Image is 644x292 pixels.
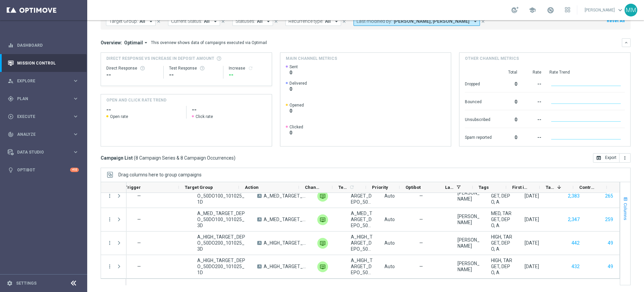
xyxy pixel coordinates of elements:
img: Private message [317,191,328,202]
div: 10 Oct 2025, Friday [525,263,539,269]
span: school [529,6,536,14]
span: All [204,18,210,24]
span: A_HIGH_TARGET_DEPO_50DO200_101025_3D [197,234,246,252]
button: Last modified by: [PERSON_NAME], [PERSON_NAME] arrow_drop_down [354,17,480,26]
span: Auto [384,217,395,222]
a: [PERSON_NAME]keyboard_arrow_down [584,5,625,15]
i: close [274,19,278,24]
span: Data Studio [17,150,72,154]
div: MM [625,4,637,16]
div: 0 [500,78,517,89]
span: ( [134,155,136,161]
div: 10 Oct 2025, Friday [525,193,539,199]
div: Data Studio [8,149,72,155]
i: refresh [349,184,355,190]
div: Rate Trend [549,70,625,75]
i: arrow_drop_down [143,40,149,46]
span: Action [245,185,259,190]
span: — [137,240,141,246]
i: close [342,19,346,24]
span: All [325,18,331,24]
span: A_MED_TARGET_DEPO_50DO100_101025_3D [264,216,306,222]
div: Optibot [8,161,79,179]
div: +10 [70,168,79,172]
span: keyboard_arrow_down [616,6,624,14]
span: Columns [623,203,628,220]
span: [PERSON_NAME], [PERSON_NAME] [394,18,470,24]
div: Data Studio keyboard_arrow_right [7,150,79,155]
span: Optibot [406,185,421,190]
div: Kamil Nowak [458,190,480,202]
a: Mission Control [17,54,79,72]
div: -- [169,71,218,79]
span: Recurrence type: [288,18,323,24]
button: keyboard_arrow_down [622,38,631,47]
button: more_vert [107,240,113,246]
span: Tags [479,185,489,190]
div: Total [500,70,517,75]
div: Bounced [465,96,492,107]
span: HIGH, TARGET, DEPO, A [491,257,513,276]
span: Calculate column [348,183,355,191]
i: close [221,19,225,24]
div: Press SPACE to select this row. [53,232,620,255]
span: Target Group: [109,18,138,24]
button: open_in_browser Export [593,153,620,163]
span: A [257,217,262,221]
img: Private message [317,238,328,249]
span: Priority [372,185,388,190]
span: — [419,263,423,269]
div: -- [106,71,158,79]
span: Analyze [17,132,72,136]
i: keyboard_arrow_down [624,40,629,45]
div: -- [229,71,266,79]
span: MED, TARGET, DEPO, A [491,187,513,205]
div: Kamil Nowak [458,237,480,249]
div: Press SPACE to select this row. [101,232,126,255]
div: Test Response [169,66,218,71]
span: Templates [338,185,348,190]
span: Control Customers [579,185,595,190]
div: track_changes Analyze keyboard_arrow_right [7,132,79,137]
button: 2,383 [567,192,580,200]
span: Optimail [124,40,143,46]
button: Mission Control [7,60,79,66]
div: 0 [500,96,517,107]
i: keyboard_arrow_right [72,78,79,84]
i: arrow_drop_down [212,18,218,25]
div: Row Groups [118,172,202,177]
span: Target Group [185,185,213,190]
button: person_search Explore keyboard_arrow_right [7,78,79,84]
div: This overview shows data of campaigns executed via Optimail [151,40,267,46]
h3: Overview: [101,40,122,46]
i: more_vert [622,155,628,161]
span: — [419,193,423,199]
button: more_vert [620,153,631,163]
i: keyboard_arrow_right [72,149,79,155]
h4: Other channel metrics [465,55,519,61]
button: Current Status: All arrow_drop_down [168,17,220,26]
multiple-options-button: Export to CSV [593,155,631,160]
span: MED, TARGET, DEPO, A [491,210,513,228]
span: A [257,264,262,268]
span: All [257,18,263,24]
button: lightbulb Optibot +10 [7,167,79,173]
span: All [140,18,145,24]
i: refresh [248,66,253,71]
span: — [419,216,423,222]
button: more_vert [107,216,113,222]
span: Clicked [289,124,303,130]
i: keyboard_arrow_right [72,113,79,120]
button: 49 [607,239,614,247]
span: A_MED_TARGET_DEPO_50DO100_101025_1D [197,187,246,205]
div: Private message [317,214,328,225]
span: Drag columns here to group campaigns [118,172,202,177]
img: Private message [317,261,328,272]
div: Unsubscribed [465,114,492,124]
